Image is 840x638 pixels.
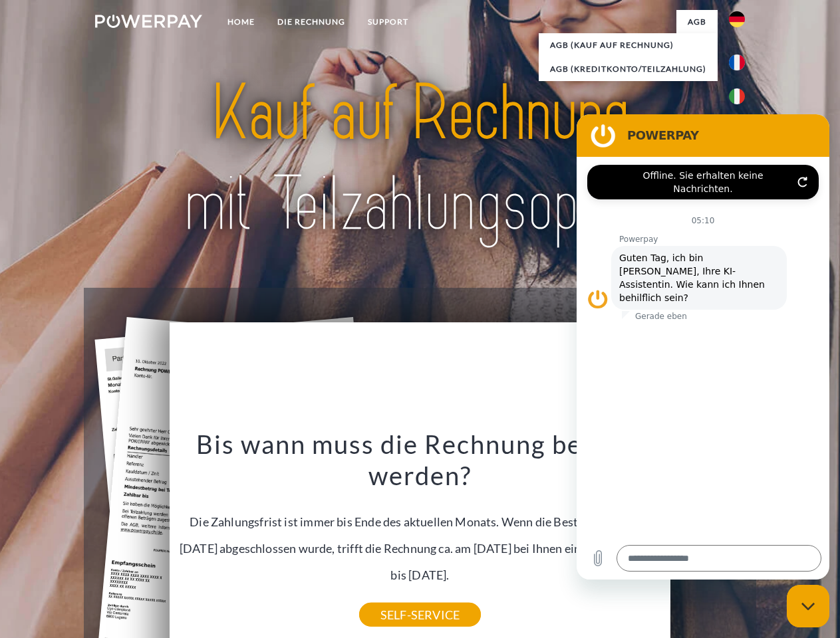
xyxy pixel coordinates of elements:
iframe: Messaging-Fenster [577,114,829,580]
img: title-powerpay_de.svg [127,64,713,255]
a: DIE RECHNUNG [266,10,356,34]
a: AGB (Kreditkonto/Teilzahlung) [539,57,718,81]
a: AGB (Kauf auf Rechnung) [539,33,718,57]
div: Die Zahlungsfrist ist immer bis Ende des aktuellen Monats. Wenn die Bestellung z.B. am [DATE] abg... [178,428,663,615]
img: it [729,88,745,104]
a: Home [216,10,266,34]
h3: Bis wann muss die Rechnung bezahlt werden? [178,428,663,492]
img: fr [729,54,745,70]
img: logo-powerpay-white.svg [95,15,202,28]
img: de [729,11,745,27]
a: SUPPORT [356,10,420,34]
a: agb [676,10,718,34]
a: SELF-SERVICE [359,603,481,627]
iframe: Schaltfläche zum Öffnen des Messaging-Fensters; Konversation läuft [787,585,829,627]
